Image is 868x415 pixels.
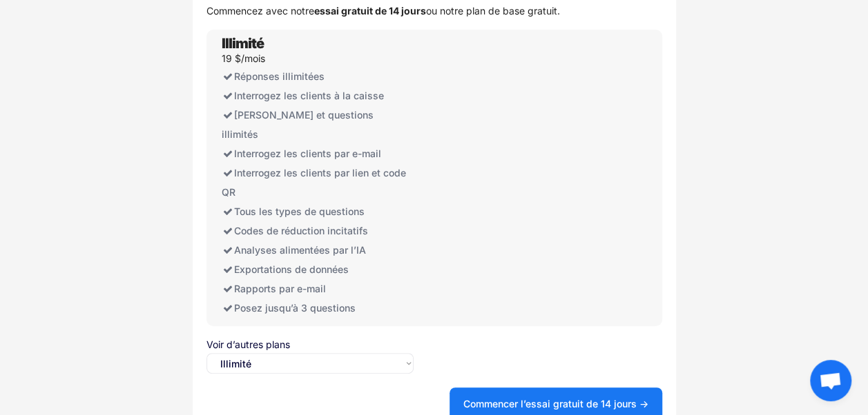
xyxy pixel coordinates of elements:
[234,225,368,236] font: Codes de réduction incitatifs
[234,283,326,294] font: Rapports par e-mail
[234,302,356,314] font: Posez jusqu’à 3 questions
[810,360,851,401] div: Ouvrir le chat
[314,5,426,17] strong: essai gratuit de 14 jours
[234,148,381,159] font: Interrogez les clients par e-mail
[234,90,384,101] font: Interrogez les clients à la caisse
[206,6,662,16] div: Commencez avec notre ou notre plan de base gratuit.
[222,167,409,198] font: Interrogez les clients par lien et code QR
[234,205,365,217] font: Tous les types de questions
[222,37,264,50] div: Illimité
[234,244,366,256] font: Analyses alimentées par l’IA
[222,109,376,140] font: [PERSON_NAME] et questions illimités
[222,54,265,63] div: 19 $/mois
[206,340,414,350] div: Voir d’autres plans
[234,263,349,275] font: Exportations de données
[234,70,325,82] font: Réponses illimitées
